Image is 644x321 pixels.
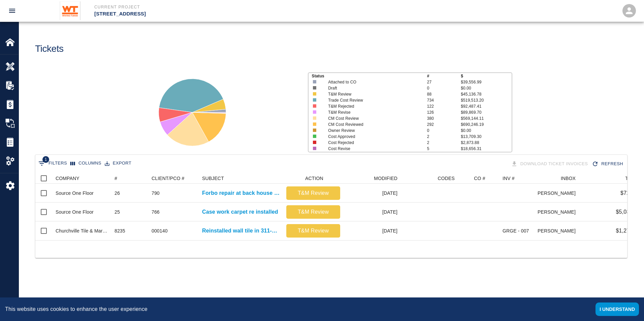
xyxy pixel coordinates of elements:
p: $18,656.31 [461,146,512,152]
p: $45,136.78 [461,91,512,97]
p: $ [461,73,512,79]
p: $690,246.19 [461,121,512,128]
div: CLIENT/PCO # [152,173,185,184]
div: TOTAL [579,173,644,184]
p: $519,513.20 [461,97,512,103]
div: SUBJECT [202,173,224,184]
p: Cost Revise [328,146,417,152]
p: $2,873.88 [461,140,512,146]
p: # [427,73,461,79]
div: MODIFIED [374,173,397,184]
div: TOTAL [625,173,640,184]
button: Select columns [69,158,103,169]
p: 88 [427,91,461,97]
div: # [111,173,148,184]
div: CO # [458,173,499,184]
p: Attached to CO [328,79,417,85]
div: COMPANY [56,173,79,184]
div: CODES [438,173,455,184]
div: GRGE - 007 [503,227,529,234]
p: $13,709.30 [461,134,512,140]
p: 122 [427,103,461,109]
div: MODIFIED [344,173,401,184]
p: T&M Rejected [328,103,417,109]
div: Source One Floor [56,190,94,197]
div: 766 [152,209,160,215]
h1: Tickets [35,43,64,55]
p: 734 [427,97,461,103]
p: 2 [427,140,461,146]
div: [DATE] [344,221,401,240]
p: T&M Review [289,208,337,216]
p: 0 [427,85,461,91]
div: 790 [152,190,160,197]
p: [STREET_ADDRESS] [94,10,358,18]
button: Show filters [37,158,69,169]
p: Current Project [94,4,358,10]
iframe: Chat Widget [532,248,644,321]
div: COMPANY [52,173,111,184]
p: T&M Review [289,189,337,197]
p: CM Cost Reviewed [328,121,417,128]
p: $569,144.11 [461,115,512,121]
p: 0 [427,128,461,134]
div: 26 [115,190,120,197]
p: 380 [427,115,461,121]
p: Owner Review [328,128,417,134]
div: Churchville Tile & Marble [56,227,108,234]
div: ACTION [283,173,344,184]
div: [PERSON_NAME] [538,221,579,240]
img: Whiting-Turner [60,1,81,20]
p: $89,869.70 [461,109,512,115]
p: CM Cost Review [328,115,417,121]
div: [PERSON_NAME] [538,203,579,221]
div: CODES [401,173,458,184]
p: Draft [328,85,417,91]
div: ACTION [305,173,323,184]
p: Trade Cost Review [328,97,417,103]
p: $0.00 [461,85,512,91]
p: $1,278.21 [616,227,640,235]
button: Export [103,158,133,169]
span: 1 [42,156,49,163]
p: 5 [427,146,461,152]
p: T&M Review [328,91,417,97]
button: open drawer [4,3,20,19]
p: $0.00 [461,128,512,134]
div: CLIENT/PCO # [148,173,199,184]
div: INV # [499,173,538,184]
p: T&M Revise [328,109,417,115]
p: $5,035.28 [616,208,640,216]
div: 000140 [152,227,168,234]
div: Tickets download in groups of 15 [510,158,591,170]
p: Cost Approved [328,134,417,140]
a: Forbo repair at back house corridor [202,189,280,197]
a: Case work carpet re installed [202,208,278,216]
div: # [115,173,117,184]
div: 8235 [115,227,125,234]
p: Status [312,73,427,79]
div: 25 [115,209,120,215]
p: $39,556.99 [461,79,512,85]
p: $92,487.41 [461,103,512,109]
p: 2 [427,134,461,140]
div: SUBJECT [199,173,283,184]
div: [DATE] [344,184,401,203]
button: Refresh [590,158,626,170]
div: [DATE] [344,203,401,221]
p: 126 [427,109,461,115]
p: 27 [427,79,461,85]
p: $720.32 [620,189,640,197]
div: CO # [474,173,485,184]
div: INBOX [561,173,576,184]
div: INBOX [538,173,579,184]
div: INV # [503,173,515,184]
div: Refresh the list [590,158,626,170]
p: 292 [427,121,461,128]
p: T&M Review [289,227,337,235]
a: Reinstalled wall tile in 311-811 8th Floor Single Bath. That... [202,227,280,235]
div: This website uses cookies to enhance the user experience [5,305,585,313]
div: Source One Floor [56,209,94,215]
